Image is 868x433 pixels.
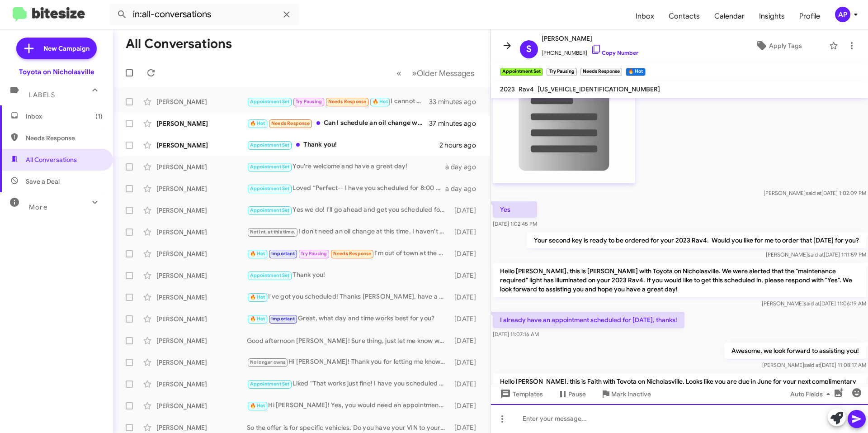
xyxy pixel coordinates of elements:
[247,118,429,128] div: Can I schedule an oil change what openings do you have this week or next week around 4 pm
[156,358,247,367] div: [PERSON_NAME]
[250,186,290,191] span: Appointment Set
[493,312,684,328] p: I already have an appointment scheduled for [DATE], thanks!
[156,119,247,128] div: [PERSON_NAME]
[439,141,483,150] div: 2 hours ago
[498,386,543,402] span: Templates
[450,401,483,410] div: [DATE]
[333,251,372,257] span: Needs Response
[406,64,480,82] button: Next
[752,3,792,29] a: Insights
[628,3,661,29] a: Inbox
[591,49,638,56] a: Copy Number
[247,292,450,302] div: I've got you scheduled! Thanks [PERSON_NAME], have a great day!
[538,85,660,93] span: [US_VEHICLE_IDENTIFICATION_NUMBER]
[109,4,299,25] input: Search
[493,331,539,338] span: [DATE] 11:07:16 AM
[792,3,827,29] a: Profile
[450,314,483,324] div: [DATE]
[247,227,450,237] div: I don't need an oil change at this time. I haven't driven 10,000 yet.
[493,373,866,408] p: Hello [PERSON_NAME], this is Faith with Toyota on Nicholasville. Looks like you are due in June f...
[250,164,290,170] span: Appointment Set
[156,141,247,150] div: [PERSON_NAME]
[26,112,103,121] span: Inbox
[95,112,103,121] span: (1)
[450,380,483,389] div: [DATE]
[500,68,543,76] small: Appointment Set
[568,386,586,402] span: Pause
[247,183,445,194] div: Loved “Perfect-- I have you scheduled for 8:00 AM - [DATE]! Let me know if you need anything else...
[769,38,802,54] span: Apply Tags
[804,300,820,307] span: said at
[250,99,290,105] span: Appointment Set
[804,362,820,368] span: said at
[500,85,515,93] span: 2023
[250,403,265,409] span: 🔥 Hot
[450,228,483,237] div: [DATE]
[43,44,90,53] span: New Campaign
[247,357,450,367] div: Hi [PERSON_NAME]! Thank you for letting me know. Have a great day!
[250,207,290,213] span: Appointment Set
[250,272,290,278] span: Appointment Set
[493,263,866,297] p: Hello [PERSON_NAME], this is [PERSON_NAME] with Toyota on Nicholasville. We were alerted that the...
[126,37,232,51] h1: All Conversations
[19,67,94,76] div: Toyota on Nicholasville
[392,64,480,82] nav: Page navigation example
[661,3,707,29] a: Contacts
[247,205,450,215] div: Yes we do! I'll go ahead and get you scheduled for then. Let me know if you need anything else, a...
[542,33,638,44] span: [PERSON_NAME]
[542,44,638,57] span: [PHONE_NUMBER]
[26,155,77,164] span: All Conversations
[250,251,265,257] span: 🔥 Hot
[396,67,401,79] span: «
[429,97,483,106] div: 33 minutes ago
[707,3,752,29] a: Calendar
[247,336,450,345] div: Good afternoon [PERSON_NAME]! Sure thing, just let me know when you'd like to come in! :)
[271,120,310,126] span: Needs Response
[156,336,247,345] div: [PERSON_NAME]
[250,229,295,235] span: Not int. at this time.
[247,162,445,172] div: You're welcome and have a great day!
[547,68,576,76] small: Try Pausing
[445,162,483,171] div: a day ago
[580,68,622,76] small: Needs Response
[764,190,866,196] span: [PERSON_NAME] [DATE] 1:02:09 PM
[373,99,388,105] span: 🔥 Hot
[493,41,635,183] img: 9k=
[450,423,483,432] div: [DATE]
[808,251,824,258] span: said at
[766,251,866,258] span: [PERSON_NAME] [DATE] 1:11:59 PM
[429,119,483,128] div: 37 minutes ago
[724,343,866,359] p: Awesome, we look forward to assisting you!
[550,386,593,402] button: Pause
[156,206,247,215] div: [PERSON_NAME]
[328,99,367,105] span: Needs Response
[156,249,247,258] div: [PERSON_NAME]
[250,316,265,322] span: 🔥 Hot
[156,228,247,237] div: [PERSON_NAME]
[26,133,103,143] span: Needs Response
[29,91,55,99] span: Labels
[250,142,290,148] span: Appointment Set
[450,271,483,280] div: [DATE]
[445,184,483,193] div: a day ago
[491,386,550,402] button: Templates
[527,232,866,248] p: Your second key is ready to be ordered for your 2023 Rav4. Would you like for me to order that [D...
[827,7,858,22] button: AP
[16,38,97,59] a: New Campaign
[450,358,483,367] div: [DATE]
[806,190,821,196] span: said at
[762,300,866,307] span: [PERSON_NAME] [DATE] 11:06:19 AM
[250,294,265,300] span: 🔥 Hot
[412,67,417,79] span: »
[247,400,450,411] div: Hi [PERSON_NAME]! Yes, you would need an appointment for that, it wouldn't take long at all. Do y...
[519,85,534,93] span: Rav4
[250,381,290,387] span: Appointment Set
[156,380,247,389] div: [PERSON_NAME]
[247,140,439,150] div: Thank you!
[156,184,247,193] div: [PERSON_NAME]
[156,423,247,432] div: [PERSON_NAME]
